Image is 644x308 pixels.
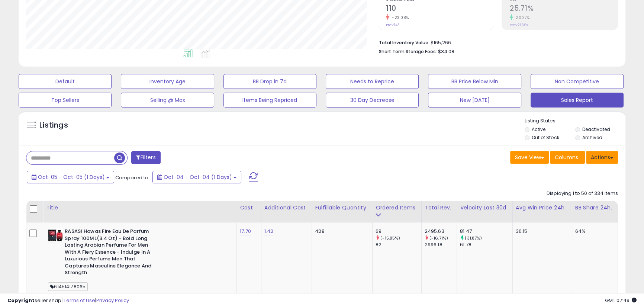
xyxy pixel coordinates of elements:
b: Short Term Storage Fees: [379,48,437,55]
span: 614514178065 [48,282,88,291]
div: BB Share 24h. [575,204,615,212]
a: Privacy Policy [96,297,129,304]
button: Non Competitive [531,74,624,89]
span: Oct-05 - Oct-05 (1 Days) [38,173,105,181]
label: Active [532,126,545,132]
button: 30 Day Decrease [326,93,419,108]
button: New [DATE] [428,93,521,108]
div: 2495.63 [425,228,457,235]
div: 82 [376,241,421,248]
div: Total Rev. [425,204,454,212]
span: $34.08 [438,48,454,55]
a: 17.70 [240,228,251,235]
li: $165,266 [379,38,612,46]
div: Avg Win Price 24h. [516,204,569,212]
p: Listing States: [525,118,625,125]
button: BB Drop in 7d [223,74,316,89]
h2: 25.71% [510,4,618,14]
div: Cost [240,204,258,212]
span: 2025-10-8 07:49 GMT [605,297,637,304]
div: 69 [376,228,421,235]
div: 64% [575,228,612,235]
small: Prev: 143 [386,23,400,27]
div: 2996.18 [425,241,457,248]
a: 1.42 [264,228,274,235]
div: 61.78 [460,241,512,248]
button: Filters [131,151,160,164]
b: RASASI Hawas Fire Eau De Parfum Spray 100ML(3.4 Oz) - Bold Long Lasting Arabian Perfume For Men W... [65,228,155,278]
small: (31.87%) [465,235,482,241]
button: Actions [586,151,618,164]
button: Columns [550,151,585,164]
div: Title [46,204,234,212]
button: Sales Report [531,93,624,108]
button: Items Being Repriced [223,93,316,108]
div: Velocity Last 30d [460,204,509,212]
div: Ordered Items [376,204,418,212]
label: Out of Stock [532,134,559,141]
small: Prev: 21.36% [510,23,528,27]
label: Deactivated [582,126,610,132]
small: -23.08% [389,15,409,20]
small: (-16.71%) [429,235,448,241]
h2: 110 [386,4,494,14]
div: Displaying 1 to 50 of 334 items [547,190,618,197]
button: Top Sellers [19,93,112,108]
div: Fulfillable Quantity [315,204,369,212]
h5: Listings [39,120,68,131]
small: 20.37% [513,15,529,20]
span: Columns [555,154,578,161]
button: Selling @ Max [121,93,214,108]
div: seller snap | | [7,297,129,304]
button: Needs to Reprice [326,74,419,89]
div: 81.47 [460,228,512,235]
button: Save View [510,151,549,164]
span: Oct-04 - Oct-04 (1 Days) [164,173,232,181]
button: Inventory Age [121,74,214,89]
img: 41keWJwGTRL._SL40_.jpg [48,228,63,243]
b: Total Inventory Value: [379,39,429,46]
div: 428 [315,228,367,235]
button: Oct-05 - Oct-05 (1 Days) [27,171,114,183]
span: Compared to: [115,174,149,181]
button: Oct-04 - Oct-04 (1 Days) [152,171,241,183]
label: Archived [582,134,602,141]
strong: Copyright [7,297,35,304]
div: 36.15 [516,228,566,235]
small: (-15.85%) [380,235,400,241]
a: Terms of Use [64,297,95,304]
div: Additional Cost [264,204,309,212]
button: BB Price Below Min [428,74,521,89]
button: Default [19,74,112,89]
